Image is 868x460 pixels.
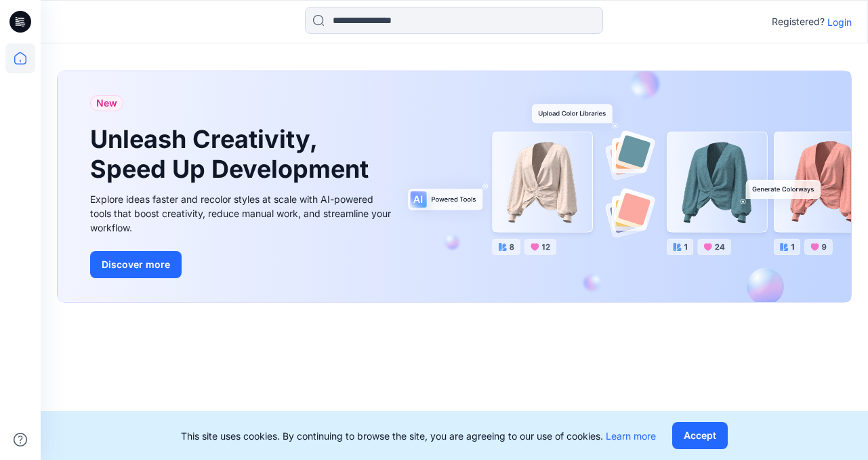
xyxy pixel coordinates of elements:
[827,15,852,29] p: Login
[90,251,395,278] a: Discover more
[90,125,375,183] h1: Unleash Creativity, Speed Up Development
[606,430,656,442] a: Learn more
[672,422,728,449] button: Accept
[772,14,825,30] p: Registered?
[90,192,395,235] div: Explore ideas faster and recolor styles at scale with AI-powered tools that boost creativity, red...
[96,95,117,111] span: New
[181,429,656,443] p: This site uses cookies. By continuing to browse the site, you are agreeing to our use of cookies.
[90,251,182,278] button: Discover more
